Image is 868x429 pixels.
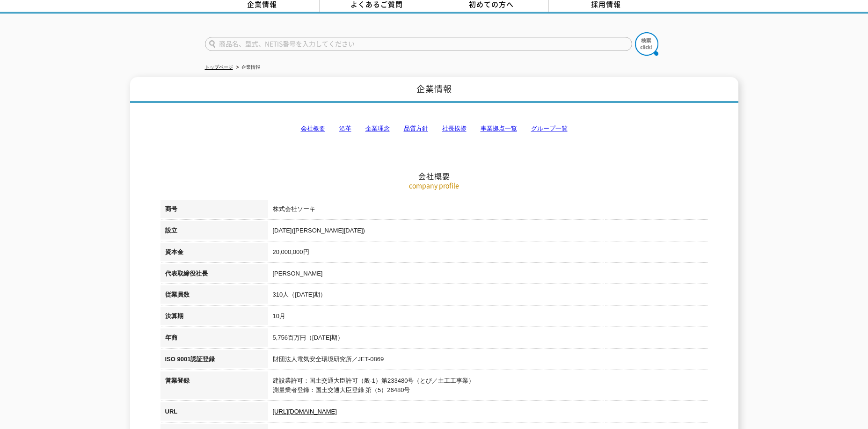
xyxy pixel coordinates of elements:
[365,125,390,132] a: 企業理念
[160,243,268,264] th: 資本金
[268,285,708,307] td: 310人（[DATE]期）
[130,77,738,103] h1: 企業情報
[268,371,708,403] td: 建設業許可：国土交通大臣許可（般-1）第233480号（とび／土工工事業） 測量業者登録：国土交通大臣登録 第（5）26480号
[531,125,568,132] a: グループ一覧
[442,125,467,132] a: 社長挨拶
[205,65,233,70] a: トップページ
[273,408,337,415] a: [URL][DOMAIN_NAME]
[268,243,708,264] td: 20,000,000円
[268,221,708,243] td: [DATE]([PERSON_NAME][DATE])
[160,264,268,286] th: 代表取締役社長
[404,125,428,132] a: 品質方針
[160,200,268,221] th: 商号
[268,307,708,328] td: 10月
[234,63,260,73] li: 企業情報
[160,328,268,350] th: 年商
[160,307,268,328] th: 決算期
[205,37,632,51] input: 商品名、型式、NETIS番号を入力してください
[301,125,325,132] a: 会社概要
[160,350,268,371] th: ISO 9001認証登録
[268,328,708,350] td: 5,756百万円（[DATE]期）
[268,200,708,221] td: 株式会社ソーキ
[160,402,268,424] th: URL
[160,78,708,181] h2: 会社概要
[160,181,708,190] p: company profile
[160,371,268,403] th: 営業登録
[481,125,517,132] a: 事業拠点一覧
[160,221,268,243] th: 設立
[268,350,708,371] td: 財団法人電気安全環境研究所／JET-0869
[160,285,268,307] th: 従業員数
[635,32,658,56] img: btn_search.png
[268,264,708,286] td: [PERSON_NAME]
[339,125,351,132] a: 沿革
